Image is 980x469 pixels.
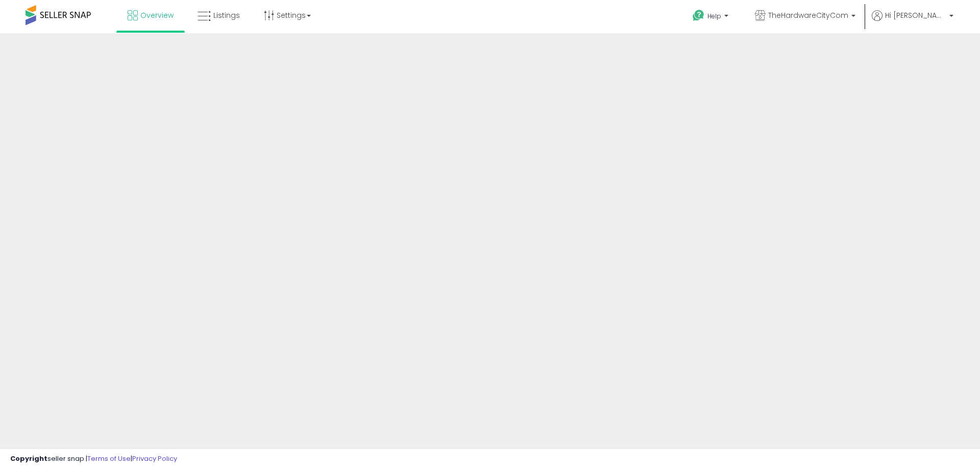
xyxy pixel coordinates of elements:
[684,2,739,33] a: Help
[10,454,177,464] div: seller snap | |
[707,12,721,20] span: Help
[10,454,47,463] strong: Copyright
[692,9,705,22] i: Get Help
[87,454,131,463] a: Terms of Use
[768,10,848,20] span: TheHardwareCityCom
[872,10,953,33] a: Hi [PERSON_NAME]
[885,10,946,20] span: Hi [PERSON_NAME]
[140,10,174,20] span: Overview
[213,10,240,20] span: Listings
[132,454,177,463] a: Privacy Policy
